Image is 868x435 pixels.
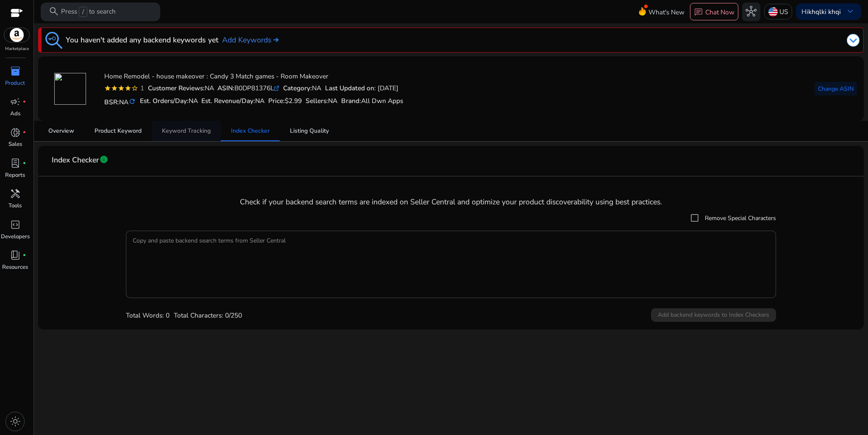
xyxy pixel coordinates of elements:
[10,96,21,107] span: campaign
[131,85,138,92] mat-icon: star_border
[48,128,74,134] span: Overview
[126,310,170,320] p: Total Words: 0
[22,100,26,104] span: fiber_manual_record
[703,214,776,223] label: Remove Special Characters
[174,310,242,320] p: Total Characters: 0/250
[815,82,857,95] button: Change ASIN
[118,85,125,92] mat-icon: star
[99,155,108,164] span: info
[66,34,218,45] h3: You haven't added any backend keywords yet
[54,73,86,105] img: 91J0gq30EwL.jpg
[148,83,214,93] div: NA
[217,83,279,93] div: B0DP81376L
[1,233,30,241] p: Developers
[648,5,684,20] span: What's New
[217,84,234,92] b: ASIN:
[2,263,28,272] p: Resources
[162,128,211,134] span: Keyword Tracking
[104,96,136,106] h5: BSR:
[79,7,87,17] span: /
[95,128,142,134] span: Product Keyword
[10,127,21,138] span: donut_small
[255,96,264,105] span: NA
[818,84,854,93] span: Change ASIN
[48,6,59,17] span: search
[10,158,21,169] span: lab_profile
[128,97,136,106] mat-icon: refresh
[290,128,329,134] span: Listing Quality
[285,96,302,105] span: $2.99
[306,97,337,105] h5: Sellers:
[341,97,403,105] h5: :
[283,84,312,92] b: Category:
[10,110,20,118] p: Ads
[61,7,116,17] p: Press to search
[189,96,198,105] span: NA
[22,254,26,257] span: fiber_manual_record
[845,6,856,17] span: keyboard_arrow_down
[201,97,264,105] h5: Est. Revenue/Day:
[325,83,398,93] div: : [DATE]
[111,85,118,92] mat-icon: star
[705,8,734,17] p: Chat Now
[22,131,26,134] span: fiber_manual_record
[742,3,761,21] button: hub
[10,416,21,427] span: light_mode
[8,202,22,210] p: Tools
[694,8,703,17] span: chat
[10,219,21,230] span: code_blocks
[801,8,841,15] p: Hi
[231,128,270,134] span: Index Checker
[8,140,22,149] p: Sales
[808,7,841,16] b: khqlki khqi
[10,250,21,261] span: book_4
[690,3,738,20] button: chatChat Now
[222,34,278,45] a: Add Keywords
[779,4,788,19] p: US
[52,153,99,167] span: Index Checker
[341,96,359,105] span: Brand
[361,96,403,105] span: All Dwn Apps
[45,198,857,206] h4: Check if your backend search terms are indexed on Seller Central and optimize your product discov...
[125,85,131,92] mat-icon: star
[325,84,374,92] b: Last Updated on
[328,96,337,105] span: NA
[268,97,302,105] h5: Price:
[5,171,25,180] p: Reports
[5,79,25,88] p: Product
[138,83,144,93] div: 1
[119,98,128,106] span: NA
[104,72,403,80] h4: Home Remodel - house makeover : Candy 3 Match games - Room Makeover
[140,97,198,105] h5: Est. Orders/Day:
[4,28,30,42] img: amazon.svg
[10,66,21,77] span: inventory_2
[271,37,278,42] img: arrow-right.svg
[22,162,26,165] span: fiber_manual_record
[768,7,778,17] img: us.svg
[283,83,321,93] div: NA
[5,46,29,52] p: Marketplace
[104,85,111,92] mat-icon: star
[10,188,21,199] span: handyman
[746,6,757,17] span: hub
[45,32,62,49] img: keyword-tracking.svg
[847,34,860,47] img: dropdown-arrow.svg
[148,84,205,92] b: Customer Reviews:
